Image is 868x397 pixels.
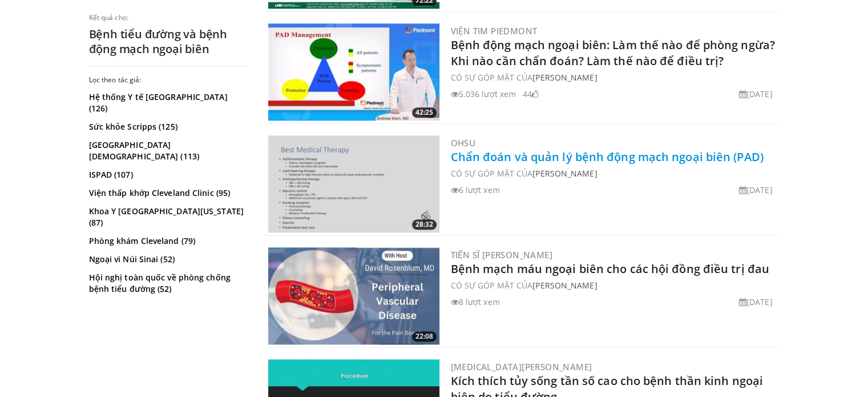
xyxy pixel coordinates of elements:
a: Sức khỏe Scripps (125) [89,121,246,133]
font: Ngoại vi Núi Sinai (52) [89,254,175,264]
a: Hệ thống Y tế [GEOGRAPHIC_DATA] (126) [89,91,246,114]
font: Kết quả cho: [89,13,128,22]
font: CÓ SỰ GÓP MẶT CỦA [451,72,533,83]
a: [MEDICAL_DATA][PERSON_NAME] [451,361,592,372]
font: [GEOGRAPHIC_DATA][DEMOGRAPHIC_DATA] (113) [89,139,199,162]
a: 22:08 [268,247,439,344]
font: CÓ SỰ GÓP MẶT CỦA [451,168,533,179]
font: Khoa Y [GEOGRAPHIC_DATA][US_STATE] (87) [89,206,244,228]
a: Viện thấp khớp Cleveland Clinic (95) [89,187,246,199]
font: 22:08 [415,331,433,341]
a: OHSU [451,137,476,149]
font: CÓ SỰ GÓP MẶT CỦA [451,280,533,291]
font: 28:32 [415,219,433,229]
font: [DATE] [746,296,773,307]
font: Hội nghị toàn quốc về phòng chống bệnh tiểu đường (52) [89,272,231,294]
a: Hội nghị toàn quốc về phòng chống bệnh tiểu đường (52) [89,272,246,295]
font: ISPAD (107) [89,169,133,180]
a: [PERSON_NAME] [532,168,597,179]
font: Phòng khám Cleveland (79) [89,235,196,246]
img: 00531181-53d6-4af0-8372-8f1f946ce35e.300x170_q85_crop-smart_upscale.jpg [268,23,439,121]
a: Bệnh động mạch ngoại biên: Làm thế nào để phòng ngừa? Khi nào cần chẩn đoán? Làm thế nào để điều ... [451,37,775,69]
font: Viện thấp khớp Cleveland Clinic (95) [89,187,231,198]
font: 5.036 lượt xem [459,89,516,99]
font: Bệnh tiểu đường và bệnh động mạch ngoại biên [89,26,227,57]
font: Lọc theo tác giả: [89,75,142,85]
font: 44 [523,89,532,99]
font: Sức khỏe Scripps (125) [89,121,177,132]
a: [PERSON_NAME] [532,72,597,83]
a: Bệnh mạch máu ngoại biên cho các hội đồng điều trị đau [451,261,769,276]
font: Hệ thống Y tế [GEOGRAPHIC_DATA] (126) [89,91,228,114]
font: 6 lượt xem [459,185,500,195]
img: 6bf4869d-6c39-419c-8d60-a065e2a3d6dd.300x170_q85_crop-smart_upscale.jpg [268,135,439,232]
a: ISPAD (107) [89,169,246,181]
a: Tiến sĩ [PERSON_NAME] [451,249,552,260]
a: Khoa Y [GEOGRAPHIC_DATA][US_STATE] (87) [89,206,246,228]
font: [DATE] [746,89,773,99]
a: Viện Tim Piedmont [451,25,538,37]
font: 42:25 [415,107,433,117]
a: [GEOGRAPHIC_DATA][DEMOGRAPHIC_DATA] (113) [89,139,246,162]
a: 28:32 [268,135,439,232]
a: 42:25 [268,23,439,121]
font: 8 lượt xem [459,296,500,307]
a: Ngoại vi Núi Sinai (52) [89,254,246,265]
font: [DATE] [746,185,773,195]
a: Chẩn đoán và quản lý bệnh động mạch ngoại biên (PAD) [451,149,764,165]
a: Phòng khám Cleveland (79) [89,235,246,247]
img: c84c478e-795e-4968-baf8-05222d4b73bc.300x170_q85_crop-smart_upscale.jpg [268,247,439,344]
a: [PERSON_NAME] [532,280,597,291]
